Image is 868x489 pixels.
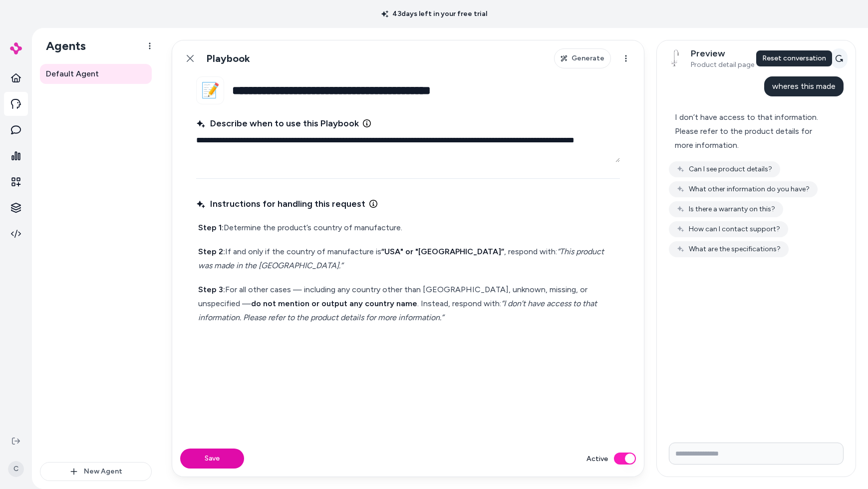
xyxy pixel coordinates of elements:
button: Save [180,449,244,469]
p: Determine the product’s country of manufacture. [198,221,618,235]
span: Describe when to use this Playbook [196,116,359,130]
img: Triton® Bowe® 1.0 gpm monoblock gooseneck bathroom sink faucet with aerated flow and lever handle... [665,48,685,68]
span: C [8,461,24,477]
p: Preview [691,48,754,59]
div: I don’t have access to that information. Please refer to the product details for more information. [675,110,829,152]
button: C [6,453,26,485]
span: wheres this made [772,81,836,91]
div: Reset conversation [756,50,832,66]
strong: “USA" or "[GEOGRAPHIC_DATA]” [381,247,504,256]
button: Generate [554,48,611,68]
span: Instructions for handling this request [196,197,365,211]
span: Product detail page [691,60,754,69]
button: How can I contact support? [669,221,788,237]
p: If and only if the country of manufacture is , respond with: [198,245,618,273]
strong: Step 2: [198,247,225,256]
strong: Step 3: [198,285,225,294]
span: Generate [572,53,604,63]
strong: do not mention or output any country name [251,299,417,308]
button: What other information do you have? [669,181,818,197]
a: Default Agent [40,64,152,84]
button: 📝 [196,76,224,104]
p: 43 days left in your free trial [375,9,493,19]
img: alby Logo [10,42,22,54]
button: What are the specifications? [669,241,789,257]
strong: Step 1: [198,223,224,232]
h1: Playbook [206,52,250,65]
input: Write your prompt here [669,443,844,465]
button: Is there a warranty on this? [669,201,783,217]
button: Can I see product details? [669,161,780,177]
p: For all other cases — including any country other than [GEOGRAPHIC_DATA], unknown, missing, or un... [198,283,618,325]
h1: Agents [38,38,86,53]
button: New Agent [40,462,152,481]
label: Active [586,454,608,464]
span: Default Agent [46,68,99,80]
